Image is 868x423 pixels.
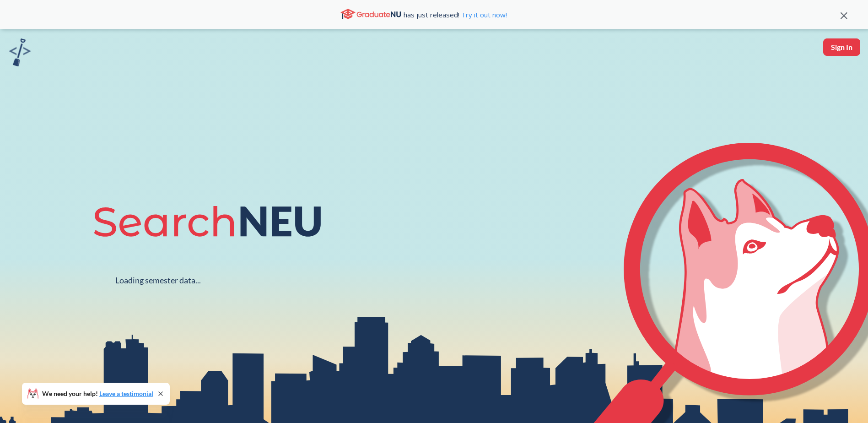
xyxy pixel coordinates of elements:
img: sandbox logo [9,38,31,66]
div: Loading semester data... [115,275,201,286]
button: Sign In [823,38,860,56]
a: sandbox logo [9,38,31,69]
a: Try it out now! [459,10,507,19]
span: has just released! [404,10,507,20]
a: Leave a testimonial [99,390,153,397]
span: We need your help! [42,390,153,397]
